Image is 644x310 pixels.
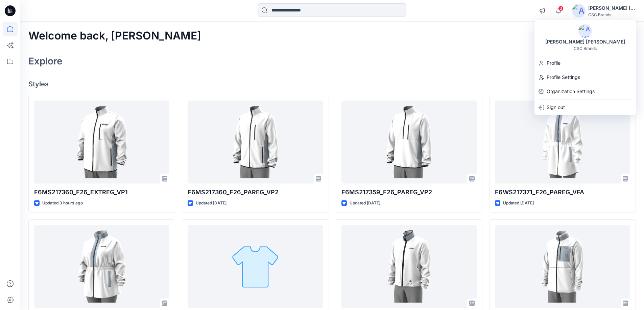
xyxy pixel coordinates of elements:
[28,80,636,88] h4: Styles
[547,57,560,69] p: Profile
[196,200,226,207] p: Updated [DATE]
[541,38,629,46] div: [PERSON_NAME] [PERSON_NAME]
[495,101,630,184] a: F6WS217371_F26_PAREG_VFA
[34,188,169,197] p: F6MS217360_F26_EXTREG_VP1
[578,24,592,38] img: avatar
[547,71,580,84] p: Profile Settings
[188,101,323,184] a: F6MS217360_F26_PAREG_VP2
[547,101,565,114] p: Sign out
[341,101,477,184] a: F6MS217359_F26_PAREG_VP2
[42,200,83,207] p: Updated 3 hours ago
[188,225,323,308] a: F6WS217371_F26_PAREG_VFA
[534,85,636,98] a: Organization Settings
[558,6,564,11] span: 3
[341,188,477,197] p: F6MS217359_F26_PAREG_VP2
[588,12,636,17] div: CSC Brands
[495,225,630,308] a: F6MS217284_F26_GLREG_VFA
[34,225,169,308] a: F6WS217371_F26_EXTREG_VFA
[28,56,63,66] h2: Explore
[28,30,201,42] h2: Welcome back, [PERSON_NAME]
[503,200,534,207] p: Updated [DATE]
[188,188,323,197] p: F6MS217360_F26_PAREG_VP2
[534,57,636,69] a: Profile
[572,4,586,18] img: avatar
[341,225,477,308] a: F6MS217315_F26_VFA
[495,188,630,197] p: F6WS217371_F26_PAREG_VFA
[34,101,169,184] a: F6MS217360_F26_EXTREG_VP1
[534,71,636,84] a: Profile Settings
[574,46,597,51] div: CSC Brands
[547,85,595,98] p: Organization Settings
[588,4,636,12] div: [PERSON_NAME] [PERSON_NAME]
[350,200,380,207] p: Updated [DATE]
